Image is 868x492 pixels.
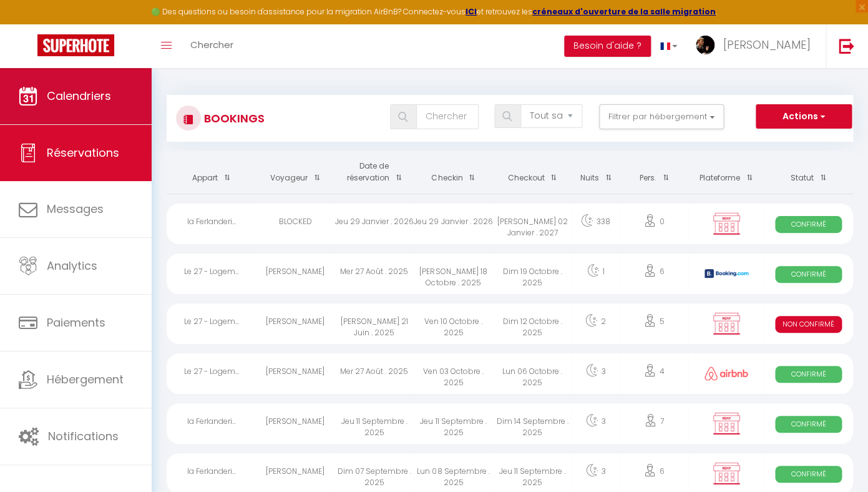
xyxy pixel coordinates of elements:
[839,38,854,54] img: logout
[688,151,764,194] th: Sort by channel
[564,36,651,57] button: Besoin d'aide ?
[47,371,124,387] span: Hébergement
[256,151,335,194] th: Sort by guest
[335,151,414,194] th: Sort by booking date
[532,6,716,17] a: créneaux d'ouverture de la salle migration
[466,6,477,17] a: ICI
[47,201,104,217] span: Messages
[756,104,852,129] button: Actions
[47,258,97,273] span: Analytics
[167,151,256,194] th: Sort by rentals
[599,104,724,129] button: Filtrer par hébergement
[47,315,105,330] span: Paiements
[696,36,714,54] img: ...
[47,88,111,104] span: Calendriers
[416,104,479,129] input: Chercher
[37,34,114,56] img: Super Booking
[620,151,688,194] th: Sort by people
[572,151,620,194] th: Sort by nights
[764,151,853,194] th: Sort by status
[48,428,119,444] span: Notifications
[686,24,826,68] a: ... [PERSON_NAME]
[493,151,572,194] th: Sort by checkout
[47,145,119,160] span: Réservations
[414,151,493,194] th: Sort by checkin
[723,37,810,52] span: [PERSON_NAME]
[190,38,233,51] span: Chercher
[10,5,47,42] button: Ouvrir le widget de chat LiveChat
[201,104,265,132] h3: Bookings
[181,24,243,68] a: Chercher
